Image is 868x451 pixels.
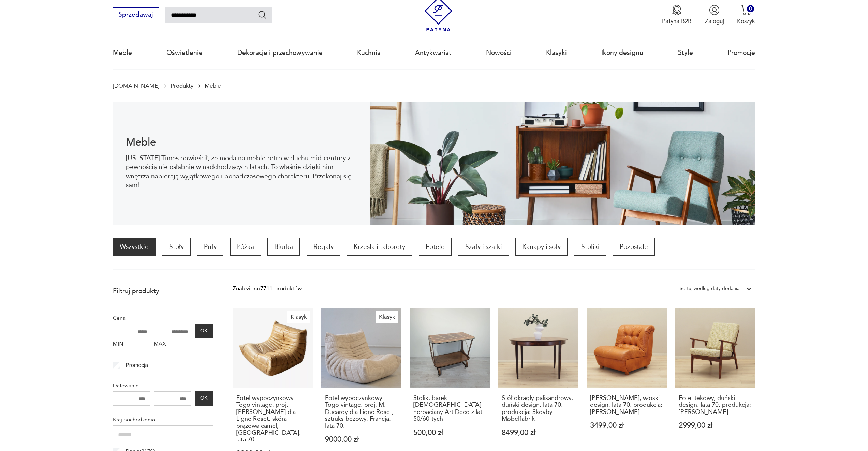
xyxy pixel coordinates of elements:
[590,422,663,429] p: 3499,00 zł
[197,238,223,256] a: Pufy
[590,395,663,416] h3: [PERSON_NAME], włoski design, lata 70, produkcja: [PERSON_NAME]
[325,395,398,430] h3: Fotel wypoczynkowy Togo vintage, proj. M. Ducaroy dla Ligne Roset, sztruks beżowy, Francja, lata 70.
[574,238,606,256] a: Stoliki
[737,5,755,25] button: 0Koszyk
[662,5,692,25] a: Ikona medaluPatyna B2B
[325,436,398,443] p: 9000,00 zł
[113,415,213,424] p: Kraj pochodzenia
[113,238,156,256] a: Wszystkie
[662,17,692,25] p: Patyna B2B
[747,5,754,12] div: 0
[195,391,213,406] button: OK
[267,238,300,256] a: Biurka
[458,238,509,256] a: Szafy i szafki
[662,5,692,25] button: Patyna B2B
[413,395,486,423] h3: Stolik, barek [DEMOGRAPHIC_DATA] herbaciany Art Deco z lat 50/60-tych
[113,381,213,390] p: Datowanie
[546,37,567,69] a: Klasyki
[126,361,148,370] p: Promocja
[233,284,302,293] div: Znaleziono 7711 produktów
[113,82,159,89] a: [DOMAIN_NAME]
[679,422,752,429] p: 2999,00 zł
[154,338,191,351] label: MAX
[113,314,213,322] p: Cena
[737,17,755,25] p: Koszyk
[680,284,739,293] div: Sortuj według daty dodania
[126,154,357,190] p: [US_STATE] Times obwieścił, że moda na meble retro w duchu mid-century z pewnością nie osłabnie w...
[672,5,682,15] img: Ikona medalu
[113,37,132,69] a: Meble
[370,102,755,225] img: Meble
[126,137,357,147] h1: Meble
[258,10,267,20] button: Szukaj
[230,238,261,256] a: Łóżka
[307,238,340,256] a: Regały
[613,238,655,256] a: Pozostałe
[679,395,752,416] h3: Fotel tekowy, duński design, lata 70, produkcja: [PERSON_NAME]
[171,82,193,89] a: Produkty
[705,17,724,25] p: Zaloguj
[502,429,575,436] p: 8499,00 zł
[413,429,486,436] p: 500,00 zł
[195,324,213,338] button: OK
[705,5,724,25] button: Zaloguj
[678,37,693,69] a: Style
[502,395,575,423] h3: Stół okrągły palisandrowy, duński design, lata 70, produkcja: Skovby Møbelfabrik
[486,37,512,69] a: Nowości
[113,7,159,22] button: Sprzedawaj
[741,5,751,15] img: Ikona koszyka
[419,238,452,256] a: Fotele
[166,37,203,69] a: Oświetlenie
[357,37,381,69] a: Kuchnia
[113,13,159,18] a: Sprzedawaj
[113,338,150,351] label: MIN
[347,238,412,256] a: Krzesła i taborety
[415,37,451,69] a: Antykwariat
[113,287,213,296] p: Filtruj produkty
[162,238,190,256] a: Stoły
[601,37,643,69] a: Ikony designu
[205,82,221,89] p: Meble
[236,395,309,444] h3: Fotel wypoczynkowy Togo vintage, proj. [PERSON_NAME] dla Ligne Roset, skóra brązowa camel, [GEOGR...
[727,37,755,69] a: Promocje
[515,238,568,256] a: Kanapy i sofy
[237,37,323,69] a: Dekoracje i przechowywanie
[709,5,720,15] img: Ikonka użytkownika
